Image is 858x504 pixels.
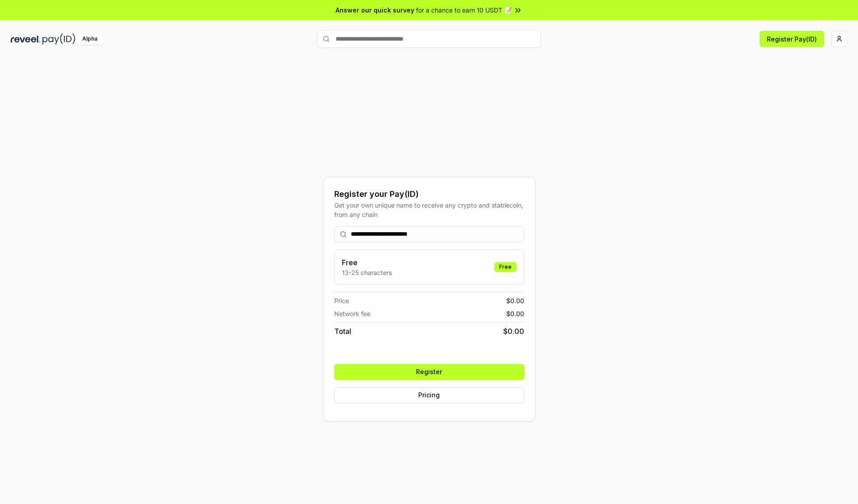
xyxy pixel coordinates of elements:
[334,309,370,318] span: Network fee
[334,296,349,305] span: Price
[506,296,524,305] span: $ 0.00
[506,309,524,318] span: $ 0.00
[334,387,524,403] button: Pricing
[342,257,392,268] h3: Free
[11,33,41,45] img: reveel_dark
[334,326,351,337] span: Total
[77,33,102,45] div: Alpha
[334,364,524,380] button: Register
[416,5,512,15] span: for a chance to earn 10 USDT 📝
[334,200,524,219] div: Get your own unique name to receive any crypto and stablecoin, from any chain
[503,326,524,337] span: $ 0.00
[494,262,517,272] div: Free
[334,188,524,200] div: Register your Pay(ID)
[760,31,824,47] button: Register Pay(ID)
[336,5,414,15] span: Answer our quick survey
[42,33,76,45] img: pay_id
[342,268,392,277] p: 13-25 characters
